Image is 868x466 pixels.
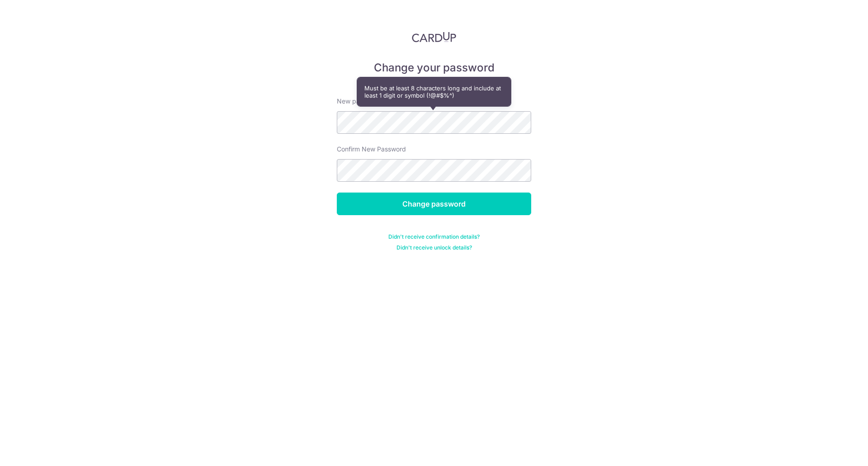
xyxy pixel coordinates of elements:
a: Didn't receive unlock details? [396,244,472,251]
input: Change password [337,193,531,215]
img: CardUp Logo [412,32,456,42]
h5: Change your password [337,61,531,75]
label: New password [337,97,381,106]
label: Confirm New Password [337,145,406,154]
a: Didn't receive confirmation details? [388,233,480,240]
div: Must be at least 8 characters long and include at least 1 digit or symbol (!@#$%^) [357,77,511,106]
